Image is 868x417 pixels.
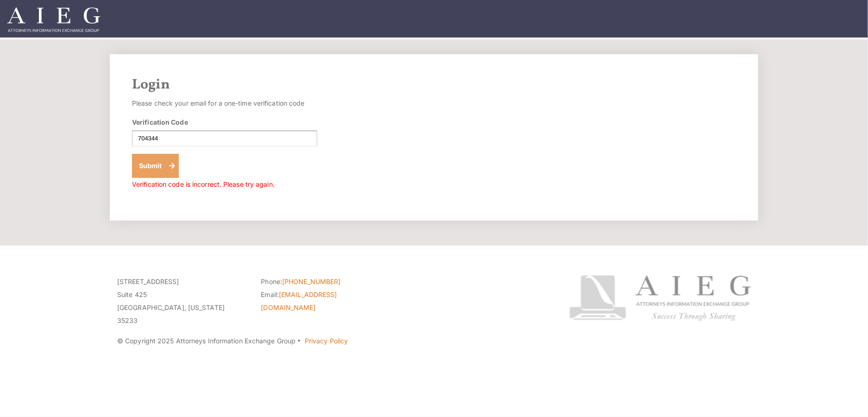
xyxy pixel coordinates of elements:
[261,291,337,311] a: [EMAIL_ADDRESS][DOMAIN_NAME]
[297,341,302,345] span: ·
[282,278,340,285] a: [PHONE_NUMBER]
[7,7,100,32] img: Attorneys Information Exchange Group
[132,117,188,127] label: Verification Code
[261,275,390,288] li: Phone:
[569,275,751,321] img: Attorneys Information Exchange Group logo
[117,275,247,327] p: [STREET_ADDRESS] Suite 425 [GEOGRAPHIC_DATA], [US_STATE] 35233
[132,97,317,110] p: Please check your email for a one-time verification code
[132,76,736,93] h2: Login
[305,337,348,345] a: Privacy Policy
[132,180,275,188] span: Verification code is incorrect. Please try again.
[117,335,535,347] p: © Copyright 2025 Attorneys Information Exchange Group
[261,288,390,314] li: Email:
[132,154,179,178] button: Submit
